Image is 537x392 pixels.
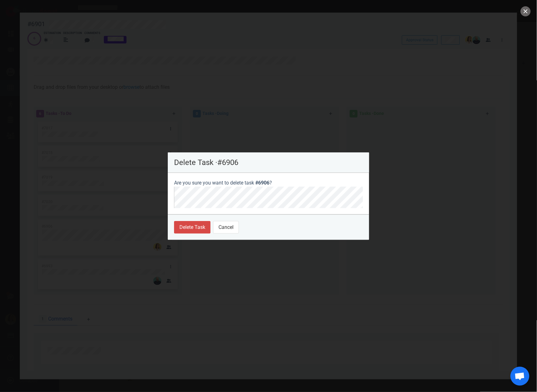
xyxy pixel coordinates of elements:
span: #6906 [255,180,269,186]
section: Are you sure you want to delete task ? [168,173,369,214]
button: close [521,6,531,16]
button: Cancel [213,221,239,234]
button: Delete Task [174,221,211,234]
p: Delete Task · #6906 [174,159,363,166]
div: Ouvrir le chat [511,367,529,386]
